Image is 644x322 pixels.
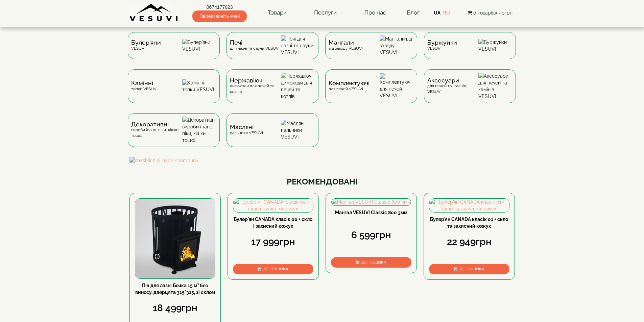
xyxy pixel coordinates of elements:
button: До кошика [331,257,411,268]
span: Камінні [131,80,158,86]
a: Аксесуаридля печей та камінів VESUVI Аксесуари для печей та камінів VESUVI [421,69,519,113]
a: 0674177023 [192,4,247,10]
img: Комплектуючі для печей VESUVI [380,73,414,99]
div: VESUVI [427,40,457,51]
a: Булер'ян CANADA класік 00 + скло і захисний кожух [234,217,312,229]
img: Піч для лазні Бочка 15 м³ без виносу, дверцята 315*315, зі склом [135,199,215,278]
span: Мангали [329,40,363,45]
div: 6 599грн [331,228,411,242]
span: Аксесуари [427,78,478,83]
img: Декоративні вироби (пано, піки, кішки тощо) [182,117,216,144]
div: 22 949грн [429,235,509,249]
span: Булер'яни [131,40,161,45]
img: Нержавіючі димоходи для печей та котлів [281,73,315,100]
span: До кошика [263,267,288,271]
span: Масляні [230,124,263,130]
span: Декоративні [131,122,182,127]
div: від заводу VESUVI [329,40,363,51]
a: Про нас [358,5,393,21]
a: Товари [261,5,293,21]
img: Булер'ян CANADA класік 00 + скло і захисний кожух [233,199,313,212]
img: Печі для лазні та сауни VESUVI [281,35,315,56]
span: Нержавіючі [230,78,281,83]
img: Булер'яни VESUVI [182,39,216,52]
span: До кошика [361,260,386,265]
span: До кошика [459,267,484,271]
a: Нержавіючідимоходи для печей та котлів Нержавіючі димоходи для печей та котлів [223,69,322,113]
a: Булер'яниVESUVI Булер'яни VESUVI [124,32,223,69]
div: для печей VESUVI [329,80,369,92]
button: До кошика [429,264,509,274]
img: Масляні пальники VESUVI [281,120,315,140]
div: топки VESUVI [131,80,158,92]
a: Масляніпальники VESUVI Масляні пальники VESUVI [223,113,322,157]
img: Завод VESUVI [129,3,178,22]
a: Послуги [307,5,343,21]
button: До кошика [233,264,313,274]
span: Печі [230,40,280,45]
a: Мангаливід заводу VESUVI Мангали від заводу VESUVI [322,32,421,69]
a: Булер'ян CANADA класік 01 + скло та захисний кожух [430,217,508,229]
div: VESUVI [131,40,161,51]
img: Мангали від заводу VESUVI [380,35,414,56]
a: Декоративнівироби (пано, піки, кішки тощо) Декоративні вироби (пано, піки, кішки тощо) [124,113,223,157]
span: Передзвоніть мені [192,10,247,22]
img: Аксесуари для печей та камінів VESUVI [478,73,512,100]
a: RU [443,10,450,16]
span: Комплектуючі [329,80,369,86]
img: Мангал VESUVI Classic 800 3мм [332,199,411,205]
a: Печідля лазні та сауни VESUVI Печі для лазні та сауни VESUVI [223,32,322,69]
img: shashlichnij-nabir-shampuriv [129,157,515,164]
a: БуржуйкиVESUVI Буржуйки VESUVI [421,32,519,69]
a: UA [434,10,440,16]
a: Каміннітопки VESUVI Камінні топки VESUVI [124,69,223,113]
div: для лазні та сауни VESUVI [230,40,280,51]
a: Мангал VESUVI Classic 800 3мм [335,210,407,215]
span: Буржуйки [427,40,457,45]
div: вироби (пано, піки, кішки тощо) [131,122,182,139]
a: Комплектуючідля печей VESUVI Комплектуючі для печей VESUVI [322,69,421,113]
button: 0 товар(ів) - 0грн [466,9,515,17]
a: Піч для лазні Бочка 15 м³ без виносу, дверцята 315*315, зі склом [135,283,215,295]
div: димоходи для печей та котлів [230,78,281,95]
a: Блог [407,9,420,16]
div: для печей та камінів VESUVI [427,78,478,95]
span: 0 товар(ів) - 0грн [473,10,512,16]
img: Буржуйки VESUVI [478,39,512,52]
div: 17 999грн [233,235,313,249]
div: пальники VESUVI [230,124,263,135]
img: Булер'ян CANADA класік 01 + скло та захисний кожух [429,199,509,212]
div: 18 499грн [135,301,215,315]
img: Камінні топки VESUVI [182,79,216,93]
